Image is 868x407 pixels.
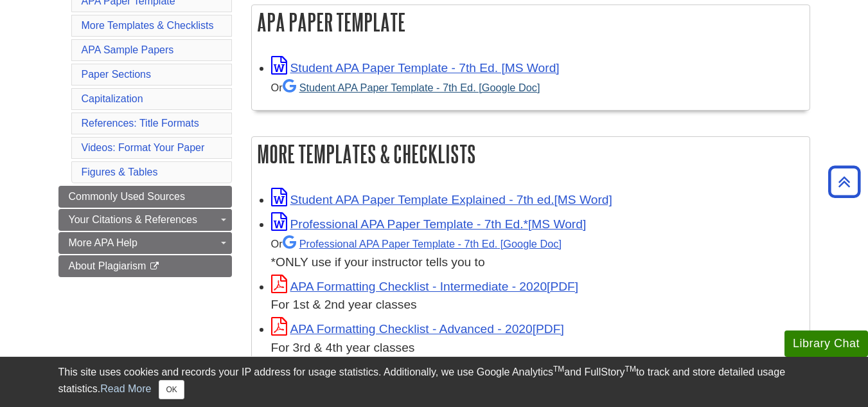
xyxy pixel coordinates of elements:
[252,5,810,39] h2: APA Paper Template
[271,61,560,75] a: Link opens in new window
[271,339,803,357] div: For 3rd & 4th year classes
[82,20,214,31] a: More Templates & Checklists
[553,365,564,374] sup: TM
[69,214,197,225] span: Your Citations & References
[82,93,143,104] a: Capitalization
[58,365,810,399] div: This site uses cookies and records your IP address for usage statistics. Additionally, we use Goo...
[271,217,587,231] a: Link opens in new window
[784,330,868,357] button: Library Chat
[625,365,636,374] sup: TM
[824,173,865,190] a: Back to Top
[69,191,185,202] span: Commonly Used Sources
[159,380,184,399] button: Close
[58,209,232,231] a: Your Citations & References
[283,238,562,249] a: Professional APA Paper Template - 7th Ed.
[271,238,562,249] small: Or
[58,186,232,208] a: Commonly Used Sources
[69,237,137,248] span: More APA Help
[271,322,564,336] a: Link opens in new window
[58,232,232,254] a: More APA Help
[58,255,232,277] a: About Plagiarism
[149,262,160,271] i: This link opens in a new window
[82,118,199,129] a: References: Title Formats
[82,44,174,55] a: APA Sample Papers
[82,167,158,177] a: Figures & Tables
[100,383,151,394] a: Read More
[69,260,146,271] span: About Plagiarism
[82,142,205,153] a: Videos: Format Your Paper
[271,296,803,314] div: For 1st & 2nd year classes
[271,82,540,93] small: Or
[271,193,612,206] a: Link opens in new window
[252,137,810,171] h2: More Templates & Checklists
[283,82,540,93] a: Student APA Paper Template - 7th Ed. [Google Doc]
[82,69,152,80] a: Paper Sections
[271,234,803,272] div: *ONLY use if your instructor tells you to
[271,280,579,293] a: Link opens in new window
